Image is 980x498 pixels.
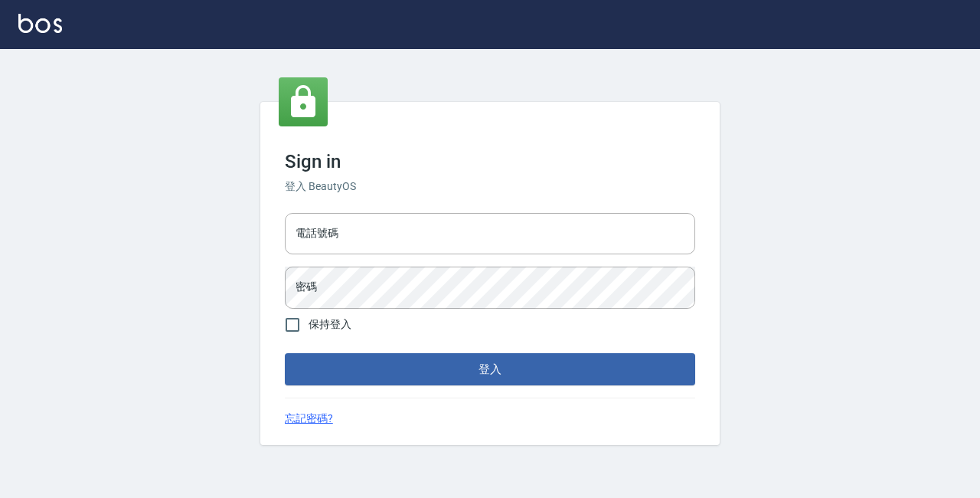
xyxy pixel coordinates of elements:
[285,411,333,427] a: 忘記密碼?
[18,14,62,33] img: Logo
[285,179,695,195] h6: 登入 BeautyOS
[285,151,695,172] h3: Sign in
[309,316,351,333] span: 保持登入
[285,353,695,385] button: 登入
